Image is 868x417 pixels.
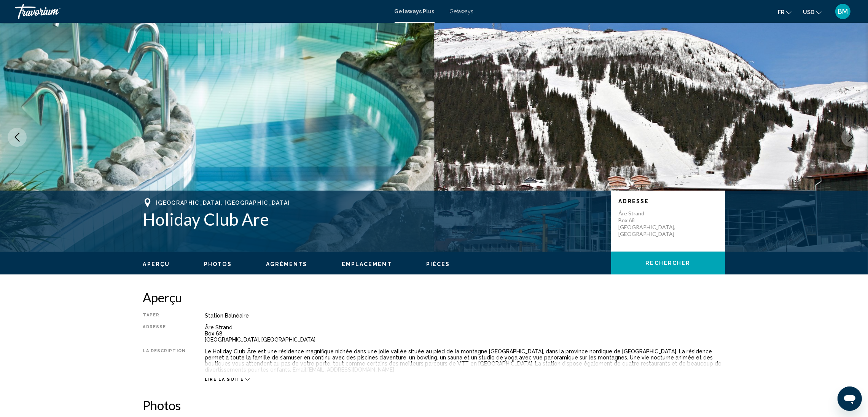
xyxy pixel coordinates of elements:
span: Lire la suite [205,377,244,382]
button: User Menu [833,3,853,19]
button: Next image [841,128,860,147]
a: Getaways [450,8,474,14]
button: Pièces [426,261,450,268]
span: Photos [204,261,232,267]
button: Agréments [266,261,307,268]
button: Rechercher [611,252,725,274]
span: Aperçu [143,261,170,267]
span: Rechercher [646,260,691,266]
h2: Photos [143,398,725,413]
span: Agréments [266,261,307,267]
span: Pièces [426,261,450,267]
div: Åre Strand Box 68 [GEOGRAPHIC_DATA], [GEOGRAPHIC_DATA] [205,324,725,343]
p: Adresse [619,198,718,204]
div: Adresse [143,324,186,343]
button: Emplacement [342,261,392,268]
a: Getaways Plus [395,8,435,14]
span: Emplacement [342,261,392,267]
div: Taper [143,313,186,319]
span: fr [778,9,784,15]
div: Le Holiday Club Åre est une résidence magnifique nichée dans une jolie vallée située au pied de l... [205,348,725,373]
button: Previous image [8,128,27,147]
button: Change currency [803,6,822,18]
button: Lire la suite [205,377,250,382]
button: Photos [204,261,232,268]
div: La description [143,348,186,373]
span: USD [803,9,814,15]
button: Aperçu [143,261,170,268]
p: Åre Strand Box 68 [GEOGRAPHIC_DATA], [GEOGRAPHIC_DATA] [619,210,680,237]
iframe: Bouton de lancement de la fenêtre de messagerie [838,387,862,411]
span: [GEOGRAPHIC_DATA], [GEOGRAPHIC_DATA] [156,200,290,206]
h1: Holiday Club Are [143,209,604,229]
button: Change language [778,6,792,18]
div: Station balnéaire [205,313,725,319]
a: Travorium [15,4,387,19]
span: BM [838,8,848,15]
h2: Aperçu [143,290,725,305]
